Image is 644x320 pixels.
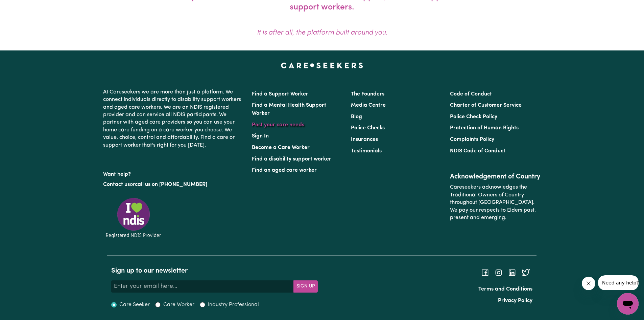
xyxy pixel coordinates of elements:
[252,133,269,139] a: Sign In
[252,122,304,128] a: Post your care needs
[522,270,530,275] a: Follow Careseekers on Twitter
[498,298,532,303] a: Privacy Policy
[111,267,318,275] h2: Sign up to our newsletter
[281,63,363,68] a: Careseekers home page
[617,293,639,315] iframe: Button to launch messaging window
[450,173,541,181] h2: Acknowledgement of Country
[450,137,494,142] a: Complaints Policy
[508,270,516,275] a: Follow Careseekers on LinkedIn
[135,182,207,187] a: call us on [PHONE_NUMBER]
[351,137,378,142] a: Insurances
[252,156,331,162] a: Find a disability support worker
[103,178,244,191] p: or
[252,168,317,173] a: Find an aged care worker
[103,182,130,187] a: Contact us
[598,275,639,290] iframe: Message from company
[478,286,532,292] a: Terms and Conditions
[119,301,150,309] label: Care Seeker
[252,145,310,150] a: Become a Care Worker
[252,103,326,116] a: Find a Mental Health Support Worker
[351,125,385,131] a: Police Checks
[351,114,362,120] a: Blog
[163,301,194,309] label: Care Worker
[351,103,386,108] a: Media Centre
[103,86,244,152] p: At Careseekers we are more than just a platform. We connect individuals directly to disability su...
[450,148,505,154] a: NDIS Code of Conduct
[450,91,492,97] a: Code of Conduct
[495,270,503,275] a: Follow Careseekers on Instagram
[103,197,164,239] img: Registered NDIS provider
[450,125,519,131] a: Protection of Human Rights
[351,148,382,154] a: Testimonials
[111,280,294,293] input: Enter your email here...
[582,277,595,290] iframe: Close message
[103,29,541,37] p: It is after all, the platform built around you.
[208,301,259,309] label: Industry Professional
[450,103,522,108] a: Charter of Customer Service
[252,91,308,97] a: Find a Support Worker
[293,280,318,293] button: Subscribe
[351,91,384,97] a: The Founders
[450,114,497,120] a: Police Check Policy
[103,168,244,178] p: Want help?
[481,270,489,275] a: Follow Careseekers on Facebook
[450,181,541,224] p: Careseekers acknowledges the Traditional Owners of Country throughout [GEOGRAPHIC_DATA]. We pay o...
[4,5,41,10] span: Need any help?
